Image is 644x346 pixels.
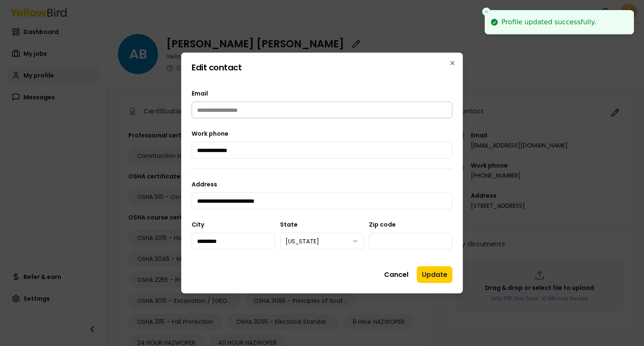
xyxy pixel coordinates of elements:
button: Cancel [379,266,413,283]
label: City [192,220,204,229]
label: Work phone [192,129,229,138]
label: Zip code [369,220,396,229]
h2: Edit contact [192,63,452,72]
button: Update [417,266,452,283]
span: Email [192,89,208,98]
label: Address [192,180,217,188]
label: State [280,220,298,229]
